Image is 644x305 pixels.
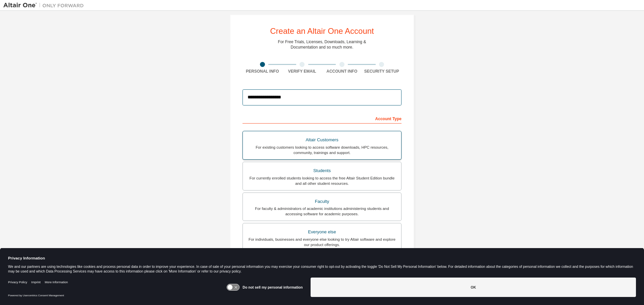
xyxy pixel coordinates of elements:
[247,166,397,175] div: Students
[3,2,87,9] img: Altair One
[282,69,322,74] div: Verify Email
[247,227,397,237] div: Everyone else
[247,237,397,247] div: For individuals, businesses and everyone else looking to try Altair software and explore our prod...
[247,197,397,206] div: Faculty
[247,206,397,217] div: For faculty & administrators of academic institutions administering students and accessing softwa...
[243,69,282,74] div: Personal Info
[322,69,362,74] div: Account Info
[247,135,397,145] div: Altair Customers
[278,39,366,50] div: For Free Trials, Licenses, Downloads, Learning & Documentation and so much more.
[243,113,401,124] div: Account Type
[362,69,402,74] div: Security Setup
[247,175,397,186] div: For currently enrolled students looking to access the free Altair Student Edition bundle and all ...
[247,145,397,155] div: For existing customers looking to access software downloads, HPC resources, community, trainings ...
[270,27,374,35] div: Create an Altair One Account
